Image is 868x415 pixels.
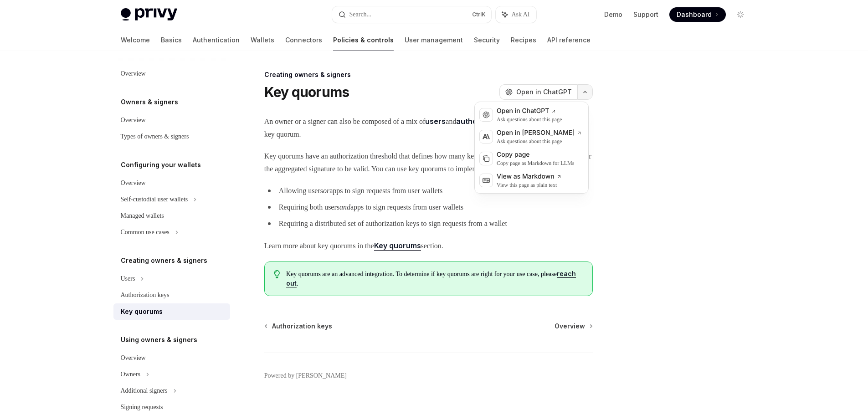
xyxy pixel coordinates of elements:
[272,322,332,331] span: Authorization keys
[497,150,574,159] div: Copy page
[497,181,562,189] div: View this page as plain text
[497,116,562,123] div: Ask questions about this page
[349,9,372,20] div: Search...
[474,29,500,51] a: Security
[113,175,230,191] a: Overview
[113,112,230,128] a: Overview
[339,203,350,211] em: and
[511,10,529,19] span: Ask AI
[121,210,164,221] div: Managed wallets
[497,128,582,138] div: Open in [PERSON_NAME]
[425,117,446,126] a: users
[121,29,150,51] a: Welcome
[264,184,593,197] li: Allowing users apps to sign requests from user wallets
[264,217,593,230] li: Requiring a distributed set of authorization keys to sign requests from a wallet
[264,115,593,141] span: An owner or a signer can also be composed of a mix of and . This is known as a key quorum.
[677,10,712,19] span: Dashboard
[497,159,574,167] div: Copy page as Markdown for LLMs
[286,269,583,288] span: Key quorums are an advanced integration. To determine if key quorums are right for your use case,...
[285,29,322,51] a: Connectors
[733,7,748,22] button: Toggle dark mode
[555,322,585,331] span: Overview
[113,208,230,224] a: Managed wallets
[633,10,658,19] a: Support
[511,29,536,51] a: Recipes
[497,138,582,145] div: Ask questions about this page
[161,29,182,51] a: Basics
[604,10,622,19] a: Demo
[497,107,562,116] div: Open in ChatGPT
[121,178,146,189] div: Overview
[669,7,726,22] a: Dashboard
[121,402,163,413] div: Signing requests
[121,115,146,126] div: Overview
[374,241,421,251] a: Key quorums
[323,187,329,195] em: or
[121,97,178,108] h5: Owners & signers
[121,255,207,266] h5: Creating owners & signers
[121,353,146,364] div: Overview
[121,273,135,284] div: Users
[547,29,591,51] a: API reference
[121,194,188,205] div: Self-custodial user wallets
[332,6,492,23] button: Search...CtrlK
[274,270,280,278] svg: Tip
[265,322,332,331] a: Authorization keys
[121,290,169,301] div: Authorization keys
[193,29,240,51] a: Authentication
[472,11,486,18] span: Ctrl K
[333,29,394,51] a: Policies & controls
[264,84,349,100] h1: Key quorums
[264,70,593,79] div: Creating owners & signers
[121,159,201,170] h5: Configuring your wallets
[405,29,463,51] a: User management
[121,334,197,345] h5: Using owners & signers
[251,29,274,51] a: Wallets
[113,303,230,320] a: Key quorums
[555,322,592,331] a: Overview
[264,150,593,175] span: Key quorums have an authorization threshold that defines how many keys in the quorum must sign a ...
[456,117,523,126] a: authorization keys
[113,287,230,303] a: Authorization keys
[264,239,593,252] span: Learn more about key quorums in the section.
[113,128,230,145] a: Types of owners & signers
[113,66,230,82] a: Overview
[516,87,572,97] span: Open in ChatGPT
[113,350,230,366] a: Overview
[496,6,536,23] button: Ask AI
[264,371,347,380] a: Powered by [PERSON_NAME]
[121,385,168,396] div: Additional signers
[121,68,146,79] div: Overview
[264,201,593,214] li: Requiring both users apps to sign requests from user wallets
[121,8,177,21] img: light logo
[121,227,169,238] div: Common use cases
[121,131,189,142] div: Types of owners & signers
[121,369,141,380] div: Owners
[499,84,577,100] button: Open in ChatGPT
[497,172,562,181] div: View as Markdown
[121,306,163,317] div: Key quorums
